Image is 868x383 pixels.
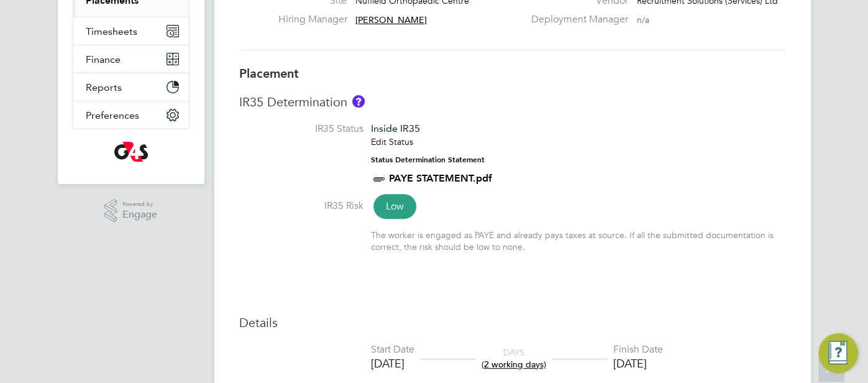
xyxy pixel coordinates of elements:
a: Edit Status [371,136,413,147]
div: The worker is engaged as PAYE and already pays taxes at source. If all the submitted documentatio... [371,229,786,252]
b: Placement [239,66,299,81]
button: Finance [73,45,189,73]
button: Timesheets [73,17,189,45]
div: DAYS [475,347,552,369]
h3: Details [239,315,786,331]
span: Low [373,194,416,219]
label: Hiring Manager [278,13,347,26]
span: Reports [86,81,122,93]
span: Engage [122,210,157,220]
strong: Status Determination Statement [371,155,485,164]
span: Timesheets [86,25,137,37]
span: Powered by [122,199,157,210]
div: Finish Date [613,343,663,356]
span: (2 working days) [482,359,546,370]
span: [PERSON_NAME] [355,14,427,25]
a: Go to home page [73,142,190,162]
label: IR35 Risk [239,200,363,213]
div: Start Date [371,343,414,356]
button: Reports [73,73,189,101]
label: Deployment Manager [523,13,628,26]
span: Preferences [86,109,139,121]
label: IR35 Status [239,122,363,136]
button: Engage Resource Center [818,333,858,373]
span: Finance [86,53,121,65]
img: g4s-logo-retina.png [114,142,148,162]
button: About IR35 [352,95,365,108]
span: n/a [636,14,649,25]
a: Powered byEngage [104,199,157,223]
div: [DATE] [371,356,414,371]
div: [DATE] [613,356,663,371]
button: Preferences [73,101,189,129]
h3: IR35 Determination [239,94,786,110]
span: Inside IR35 [371,122,420,134]
a: PAYE STATEMENT.pdf [389,172,492,184]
